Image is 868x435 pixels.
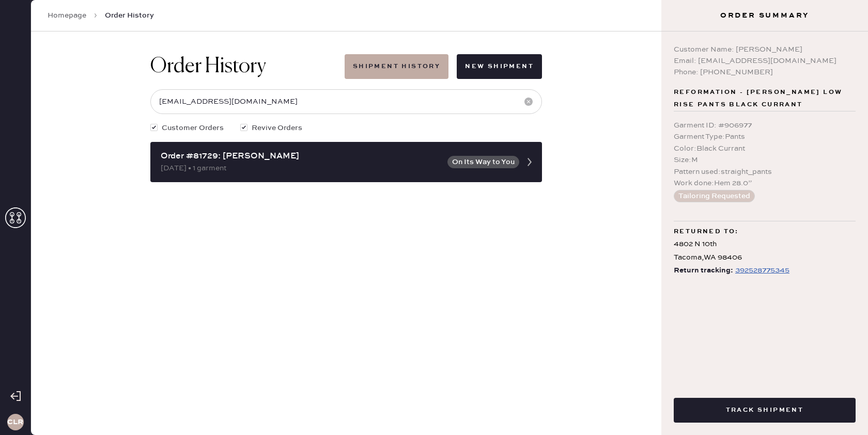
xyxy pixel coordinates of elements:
a: Track Shipment [674,405,856,414]
span: Revive Orders [252,122,302,134]
div: Pattern used : straight_pants [674,166,856,178]
button: New Shipment [457,54,542,79]
iframe: Front Chat [819,389,863,433]
div: Email: [EMAIL_ADDRESS][DOMAIN_NAME] [674,55,856,67]
div: https://www.fedex.com/apps/fedextrack/?tracknumbers=392528775345&cntry_code=US [735,264,789,277]
div: Garment ID : # 906977 [674,120,856,131]
div: Size : M [674,154,856,166]
div: Customer Name: [PERSON_NAME] [674,44,856,55]
div: Order #81729: [PERSON_NAME] [161,150,441,163]
h3: Order Summary [661,10,868,21]
button: Track Shipment [674,398,856,423]
input: Search by order number, customer name, email or phone number [150,89,542,114]
button: Tailoring Requested [674,190,755,202]
span: Order History [105,10,154,21]
button: Shipment History [345,54,448,79]
span: Return tracking: [674,264,733,277]
span: Reformation - [PERSON_NAME] Low Rise Pants Black Currant [674,86,856,111]
span: Returned to: [674,225,739,238]
div: Work done : Hem 28.0” [674,178,856,189]
div: Garment Type : Pants [674,131,856,142]
div: 4802 N 10th Tacoma , WA 98406 [674,238,856,264]
a: 392528775345 [733,264,789,277]
button: On Its Way to You [447,156,519,168]
div: [DATE] • 1 garment [161,163,441,174]
a: Homepage [48,10,86,21]
div: Phone: [PHONE_NUMBER] [674,67,856,78]
h3: CLR [7,418,23,426]
span: Customer Orders [162,122,224,134]
h1: Order History [150,54,266,79]
div: Color : Black Currant [674,143,856,154]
